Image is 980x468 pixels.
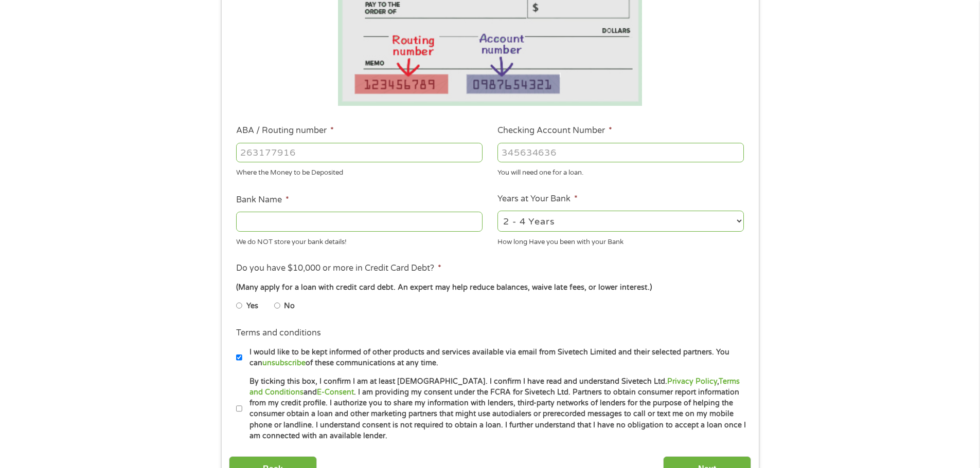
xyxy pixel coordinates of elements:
label: Years at Your Bank [497,194,578,204]
label: Yes [246,301,258,312]
input: 263177916 [236,143,483,162]
a: Terms and Conditions [250,377,740,397]
label: I would like to be kept informed of other products and services available via email from Sivetech... [242,347,747,369]
input: 345634636 [497,143,744,162]
div: (Many apply for a loan with credit card debt. An expert may help reduce balances, waive late fees... [236,282,743,293]
div: We do NOT store your bank details! [236,233,483,247]
div: How long Have you been with your Bank [497,233,744,247]
a: unsubscribe [262,359,306,367]
label: Bank Name [236,195,289,205]
label: No [284,301,295,312]
div: Where the Money to be Deposited [236,164,483,178]
label: By ticking this box, I confirm I am at least [DEMOGRAPHIC_DATA]. I confirm I have read and unders... [242,376,747,442]
label: ABA / Routing number [236,125,334,136]
a: Privacy Policy [667,377,717,386]
a: E-Consent [317,388,354,397]
label: Terms and conditions [236,328,321,339]
div: You will need one for a loan. [497,164,744,178]
label: Checking Account Number [497,125,612,136]
label: Do you have $10,000 or more in Credit Card Debt? [236,263,441,274]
